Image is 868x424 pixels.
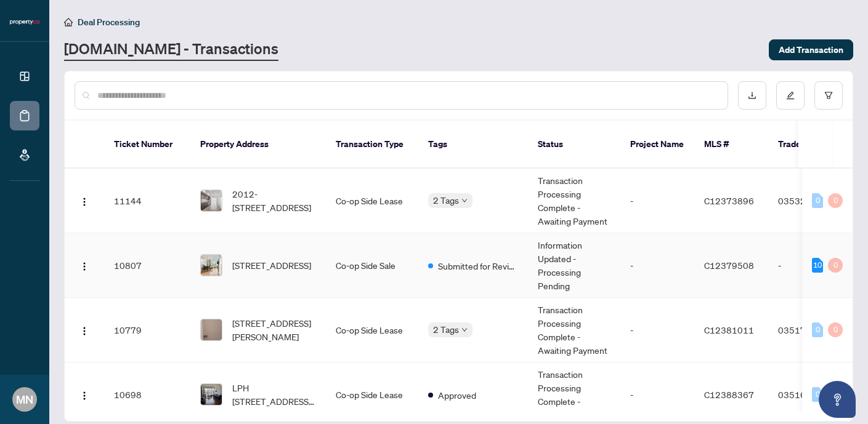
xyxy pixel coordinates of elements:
span: Submitted for Review [438,259,518,273]
div: 0 [812,322,823,337]
td: - [768,233,854,298]
th: Tags [418,121,528,169]
th: Ticket Number [104,121,190,169]
td: 11144 [104,169,190,233]
img: Logo [79,197,89,207]
button: Logo [75,385,94,404]
td: - [620,298,694,362]
span: LPH [STREET_ADDRESS][PERSON_NAME] [232,381,316,408]
button: Logo [75,191,94,210]
th: Transaction Type [326,121,418,169]
td: - [620,169,694,233]
span: C12373896 [704,195,754,206]
span: C12381011 [704,324,754,335]
img: thumbnail-img [201,255,222,276]
span: down [461,198,468,204]
td: Co-op Side Lease [326,169,418,233]
span: download [748,91,756,100]
td: 10779 [104,298,190,362]
td: 035172 [768,298,854,362]
span: 2 Tags [433,193,459,207]
span: MN [16,391,33,408]
span: Add Transaction [779,40,843,60]
span: [STREET_ADDRESS][PERSON_NAME] [232,316,316,343]
div: 0 [812,193,823,208]
button: Logo [75,320,94,340]
td: Transaction Processing Complete - Awaiting Payment [528,169,620,233]
button: Logo [75,255,94,275]
td: Co-op Side Lease [326,298,418,362]
th: MLS # [694,121,768,169]
button: edit [776,81,805,110]
td: 035320 [768,169,854,233]
span: Deal Processing [78,17,140,28]
button: Open asap [819,381,856,418]
th: Property Address [190,121,326,169]
div: 0 [828,322,843,337]
th: Trade Number [768,121,854,169]
span: down [461,327,468,333]
img: thumbnail-img [201,319,222,340]
div: 0 [828,258,843,273]
div: 0 [828,193,843,208]
img: logo [10,18,39,26]
span: edit [786,91,795,100]
td: Information Updated - Processing Pending [528,233,620,298]
span: filter [824,91,833,100]
button: Add Transaction [769,39,853,60]
th: Project Name [620,121,694,169]
span: 2 Tags [433,322,459,337]
button: filter [814,81,843,110]
td: Transaction Processing Complete - Awaiting Payment [528,298,620,362]
img: thumbnail-img [201,384,222,405]
div: 0 [812,387,823,402]
img: thumbnail-img [201,190,222,211]
img: Logo [79,262,89,271]
td: 10807 [104,233,190,298]
div: 10 [812,258,823,273]
button: download [738,81,766,110]
img: Logo [79,391,89,401]
span: home [64,18,73,26]
a: [DOMAIN_NAME] - Transactions [64,39,278,61]
span: 2012-[STREET_ADDRESS] [232,187,316,214]
span: Approved [438,388,476,402]
img: Logo [79,326,89,336]
span: C12388367 [704,389,754,400]
span: [STREET_ADDRESS] [232,258,311,272]
th: Status [528,121,620,169]
span: C12379508 [704,260,754,271]
td: Co-op Side Sale [326,233,418,298]
td: - [620,233,694,298]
